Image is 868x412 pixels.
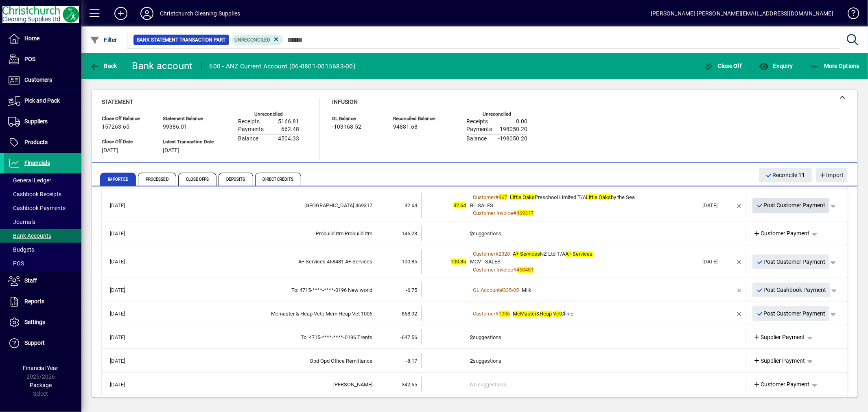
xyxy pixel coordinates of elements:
[402,259,417,265] span: 100.85
[102,116,151,121] span: Close Off Balance
[750,377,813,392] a: Customer Payment
[4,201,81,215] a: Cashbook Payments
[24,160,50,166] span: Financials
[106,250,144,274] td: [DATE]
[402,381,417,388] span: 342.65
[470,226,699,241] td: suggestions
[102,124,129,130] span: 157263.65
[733,255,746,268] button: Remove
[332,116,381,121] span: GL Balance
[517,267,534,273] em: 468481
[144,230,372,238] div: Probuild Itm Probuild Itm
[278,118,299,125] span: 5166.81
[102,222,848,245] mat-expansion-panel-header: [DATE]Probuild Itm Probuild Itm146.232suggestionsCustomer Payment
[473,210,514,216] span: Customer Invoice
[106,306,144,321] td: [DATE]
[406,287,417,293] span: -6.75
[500,287,503,293] span: #
[88,59,119,73] button: Back
[24,340,45,346] span: Support
[470,259,501,265] span: MCV - SALES
[144,310,372,318] div: Mcmaster & Heap Vete Mcm Heap Vet 1006
[473,287,500,293] span: GL Account
[553,311,561,317] em: Vet
[470,265,537,274] a: Customer Invoice#468481
[473,311,496,317] span: Customer
[752,254,830,269] button: Post Customer Payment
[178,173,216,186] span: Close Offs
[499,311,510,317] em: 1006
[733,199,746,212] button: Remove
[496,311,499,317] span: #
[516,118,527,125] span: 0.00
[752,306,830,321] button: Post Customer Payment
[599,194,611,200] em: Oaks
[752,283,831,297] button: Post Cashbook Payment
[24,277,37,284] span: Staff
[510,194,635,200] span: Preschool Limited T/A by the Sea
[163,147,179,154] span: [DATE]
[757,59,795,73] button: Enquiry
[4,70,81,90] a: Customers
[8,232,51,239] span: Bank Accounts
[4,91,81,111] a: Pick and Pack
[134,6,160,21] button: Profile
[756,307,826,320] span: Post Customer Payment
[470,309,513,318] a: Customer#1006
[520,251,540,257] em: Services
[819,169,844,182] span: Import
[483,112,511,117] label: Unreconciled
[106,282,144,298] td: [DATE]
[498,136,527,142] span: -198050.20
[702,59,744,73] button: Close Off
[514,210,517,216] span: #
[8,246,34,253] span: Budgets
[4,243,81,256] a: Budgets
[106,226,144,241] td: [DATE]
[499,194,507,200] em: 967
[750,330,809,344] a: Supplier Payment
[24,298,44,305] span: Reports
[281,126,299,133] span: 662.48
[752,198,830,213] button: Post Customer Payment
[108,6,134,21] button: Add
[523,194,535,200] em: Oaks
[332,124,361,130] span: -103168.52
[163,139,214,145] span: Latest Transaction Date
[100,173,136,186] span: Imported
[466,126,492,133] span: Payments
[470,353,699,368] td: suggestions
[102,189,848,222] mat-expansion-panel-header: [DATE][GEOGRAPHIC_DATA] 46931732.6432.64Customer#967Little OaksPreschool Limited T/ALittle Oaksby...
[238,118,260,125] span: Receipts
[106,377,144,392] td: [DATE]
[254,112,283,117] label: Unreconciled
[513,251,593,257] span: NZ Ltd T/A
[4,229,81,243] a: Bank Accounts
[496,251,499,257] span: #
[810,63,860,69] span: More Options
[466,136,487,142] span: Balance
[235,37,271,43] span: Unreconciled
[503,287,519,293] span: 335-05
[756,283,826,297] span: Post Cashbook Payment
[466,118,488,125] span: Receipts
[102,245,848,278] mat-expansion-panel-header: [DATE]A+ Services 468481 A+ Services100.85100.85Customer#2328A+ ServicesNZ Ltd T/AA+ ServicesMCV ...
[454,202,466,208] span: 32.64
[8,219,35,225] span: Journals
[470,250,513,258] a: Customer#2328
[238,126,264,133] span: Payments
[586,194,598,200] em: Little
[513,311,574,317] span: & Clinic
[24,77,52,83] span: Customers
[90,37,117,43] span: Filter
[102,147,118,154] span: [DATE]
[451,259,466,265] span: 100.85
[513,311,537,317] em: McMaster
[232,35,283,45] mat-chip: Reconciliation Status: Unreconciled
[756,255,826,269] span: Post Customer Payment
[4,333,81,353] a: Support
[522,287,532,293] span: Milk
[138,173,176,186] span: Processed
[404,202,417,208] span: 32.64
[210,60,356,73] div: 600 - ANZ Current Account (06-0801-0015683-00)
